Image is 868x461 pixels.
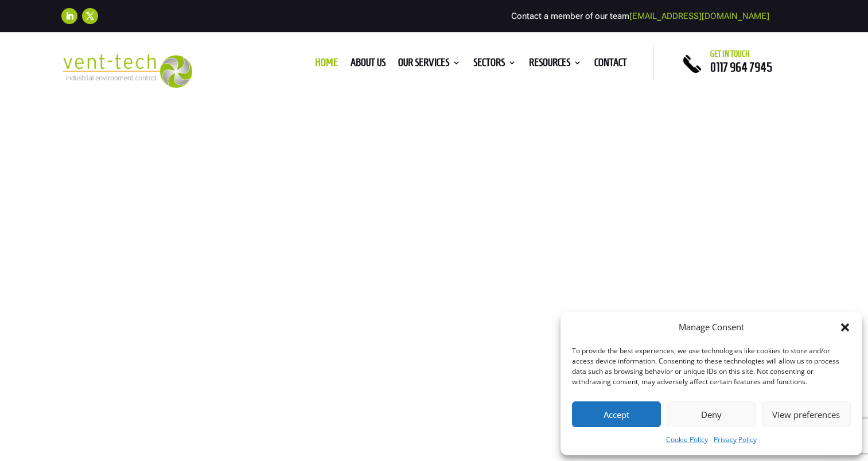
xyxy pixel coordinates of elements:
[839,322,851,333] div: Close dialog
[82,8,98,24] a: Follow on X
[762,401,851,427] button: View preferences
[667,401,756,427] button: Deny
[398,58,461,71] a: Our Services
[529,58,582,71] a: Resources
[61,54,193,88] img: 2023-09-27T08_35_16.549ZVENT-TECH---Clear-background
[351,58,386,71] a: About us
[710,60,772,74] a: 0117 964 7945
[572,401,661,427] button: Accept
[473,58,516,71] a: Sectors
[594,58,627,71] a: Contact
[679,321,744,334] div: Manage Consent
[315,58,338,71] a: Home
[666,433,708,447] a: Cookie Policy
[629,11,769,21] a: [EMAIL_ADDRESS][DOMAIN_NAME]
[511,11,769,21] span: Contact a member of our team
[572,346,850,387] div: To provide the best experiences, we use technologies like cookies to store and/or access device i...
[714,433,757,447] a: Privacy Policy
[710,49,750,58] span: Get in touch
[61,8,77,24] a: Follow on LinkedIn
